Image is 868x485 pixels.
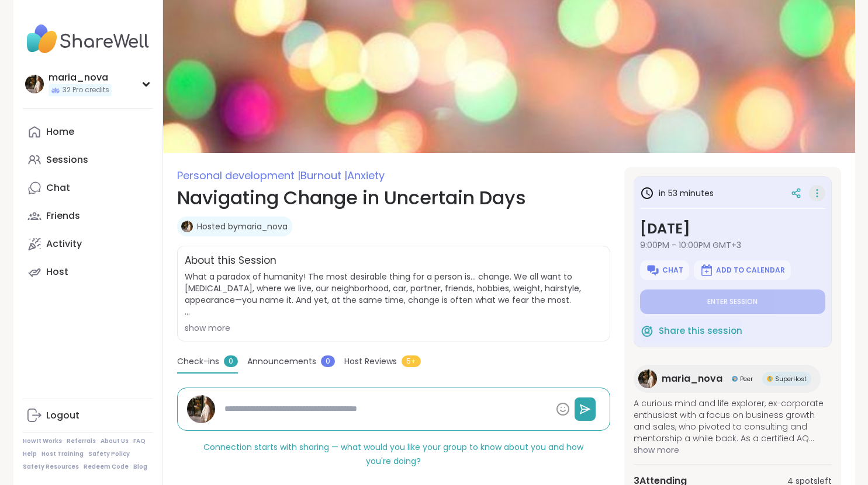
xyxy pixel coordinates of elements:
[185,322,603,334] div: show more
[634,444,832,456] span: show more
[640,239,825,251] span: 9:00PM - 10:00PM GMT+3
[84,463,129,471] a: Redeem Code
[659,325,742,338] span: Share this session
[775,375,807,383] span: SuperHost
[23,118,153,146] a: Home
[300,168,347,183] span: Burnout |
[46,182,70,194] div: Chat
[23,463,79,471] a: Safety Resources
[707,297,758,306] span: Enter session
[23,230,153,258] a: Activity
[42,450,84,458] a: Host Training
[23,174,153,202] a: Chat
[46,266,68,278] div: Host
[767,376,773,382] img: Peer Badge One
[224,355,238,367] span: 0
[662,372,722,386] span: maria_nova
[185,253,276,268] h2: About this Session
[197,221,288,232] a: Hosted bymaria_nova
[23,437,62,445] a: How It Works
[25,75,44,93] img: maria_nova
[23,19,153,60] img: ShareWell Nav Logo
[23,202,153,230] a: Friends
[23,402,153,430] a: Logout
[185,271,603,317] span: What a paradox of humanity! The most desirable thing for a person is... change. We all want to [M...
[732,376,738,382] img: Peer Badge One
[700,263,714,277] img: ShareWell Logomark
[23,258,153,286] a: Host
[716,266,785,275] span: Add to Calendar
[63,85,109,95] span: 32 Pro credits
[177,184,610,212] h1: Navigating Change in Uncertain Days
[133,463,147,471] a: Blog
[646,263,660,277] img: ShareWell Logomark
[46,153,88,166] div: Sessions
[347,168,385,183] span: Anxiety
[46,409,79,422] div: Logout
[640,289,825,314] button: Enter session
[640,186,714,200] h3: in 53 minutes
[694,260,791,280] button: Add to Calendar
[133,437,146,445] a: FAQ
[46,238,82,250] div: Activity
[640,218,825,239] h3: [DATE]
[344,355,397,368] span: Host Reviews
[88,450,130,458] a: Safety Policy
[177,168,300,183] span: Personal development |
[638,369,657,388] img: maria_nova
[46,125,74,138] div: Home
[181,221,193,232] img: maria_nova
[321,355,335,367] span: 0
[23,146,153,174] a: Sessions
[101,437,129,445] a: About Us
[49,71,112,84] div: maria_nova
[640,324,654,338] img: ShareWell Logomark
[46,210,80,222] div: Friends
[187,395,215,423] img: maria_nova
[640,319,742,343] button: Share this session
[634,365,821,393] a: maria_novamaria_novaPeer Badge OnePeerPeer Badge OneSuperHost
[177,355,219,368] span: Check-ins
[67,437,96,445] a: Referrals
[402,355,421,367] span: 5+
[203,441,583,467] span: Connection starts with sharing — what would you like your group to know about you and how you're ...
[634,397,832,444] span: A curious mind and life explorer, ex-corporate enthusiast with a focus on business growth and sal...
[23,450,37,458] a: Help
[662,266,683,275] span: Chat
[640,260,689,280] button: Chat
[740,375,753,383] span: Peer
[247,355,316,368] span: Announcements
